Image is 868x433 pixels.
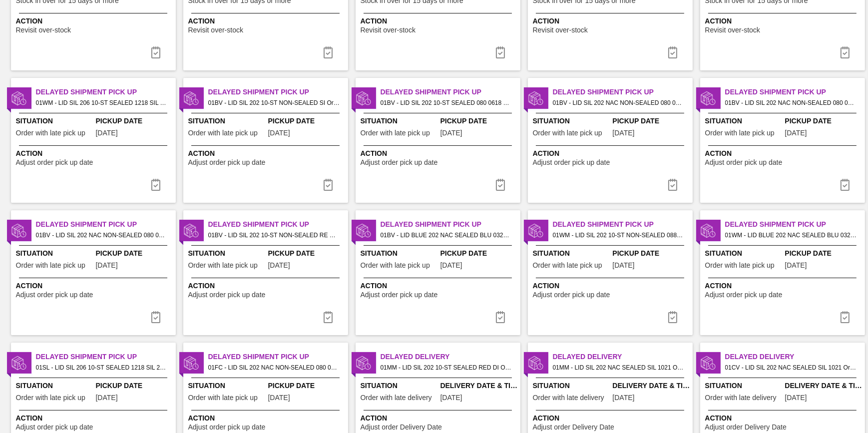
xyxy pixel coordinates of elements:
[705,159,783,166] span: Adjust order pick up date
[356,223,371,238] img: status
[268,394,290,402] span: 08/13/2025
[184,223,199,238] img: status
[833,307,857,327] div: Complete task: 6813912
[316,307,340,327] button: icon-task complete
[268,262,290,269] span: 08/12/2025
[11,91,26,106] img: status
[661,175,685,195] button: icon-task complete
[361,159,438,166] span: Adjust order pick up date
[533,248,610,259] span: Situation
[705,148,863,159] span: Action
[36,219,176,230] span: Delayed Shipment Pick Up
[96,129,118,137] span: 08/12/2025
[316,42,340,62] button: icon-task complete
[322,311,334,323] img: icon-task complete
[188,248,266,259] span: Situation
[533,26,588,34] span: Revisit over-stock
[494,311,506,323] img: icon-task complete
[188,129,258,137] span: Order with late pick up
[96,116,173,126] span: Pickup Date
[667,46,679,58] img: icon-task complete
[361,116,438,126] span: Situation
[528,91,543,106] img: status
[440,394,462,402] span: 08/13/2025,
[361,16,518,26] span: Action
[613,262,635,269] span: 08/13/2025
[188,413,346,424] span: Action
[705,248,783,259] span: Situation
[16,413,173,424] span: Action
[188,381,266,391] span: Situation
[268,129,290,137] span: 08/12/2025
[144,42,168,62] div: Complete task: 6817069
[322,46,334,58] img: icon-task complete
[833,42,857,62] button: icon-task complete
[188,16,346,26] span: Action
[528,356,543,371] img: status
[361,413,518,424] span: Action
[661,175,685,195] div: Complete task: 6813899
[613,394,635,402] span: 08/13/2025,
[16,148,173,159] span: Action
[705,424,787,431] span: Adjust order Delivery Date
[322,179,334,191] img: icon-task complete
[16,248,93,259] span: Situation
[208,352,348,362] span: Delayed Shipment Pick Up
[661,42,685,62] div: Complete task: 6817233
[533,381,610,391] span: Situation
[381,97,512,108] span: 01BV - LID SIL 202 10-ST SEALED 080 0618 ULT 06 Order - 769418
[533,129,602,137] span: Order with late pick up
[150,179,162,191] img: icon-task complete
[16,116,93,126] span: Situation
[361,262,430,269] span: Order with late pick up
[494,46,506,58] img: icon-task complete
[440,248,518,259] span: Pickup Date
[553,219,693,230] span: Delayed Shipment Pick Up
[440,262,462,269] span: 08/12/2025
[381,352,520,362] span: Delayed Delivery
[785,262,807,269] span: 08/13/2025
[361,381,438,391] span: Situation
[725,362,857,373] span: 01CV - LID SIL 202 NAC SEALED SIL 1021 Order - 766308
[833,307,857,327] button: icon-task complete
[533,16,690,26] span: Action
[833,175,857,195] button: icon-task complete
[381,87,520,97] span: Delayed Shipment Pick Up
[785,394,807,402] span: 08/07/2025,
[150,311,162,323] img: icon-task complete
[613,248,690,259] span: Pickup Date
[16,159,93,166] span: Adjust order pick up date
[725,352,865,362] span: Delayed Delivery
[705,116,783,126] span: Situation
[11,223,26,238] img: status
[361,281,518,291] span: Action
[661,307,685,327] div: Complete task: 6813911
[16,281,173,291] span: Action
[381,219,520,230] span: Delayed Shipment Pick Up
[785,116,863,126] span: Pickup Date
[268,248,346,259] span: Pickup Date
[144,307,168,327] button: icon-task complete
[16,424,93,431] span: Adjust order pick up date
[16,291,93,299] span: Adjust order pick up date
[661,307,685,327] button: icon-task complete
[528,223,543,238] img: status
[96,248,173,259] span: Pickup Date
[494,179,506,191] img: icon-task complete
[661,42,685,62] button: icon-task complete
[705,381,783,391] span: Situation
[361,394,432,402] span: Order with late delivery
[533,159,610,166] span: Adjust order pick up date
[613,116,690,126] span: Pickup Date
[701,223,716,238] img: status
[833,175,857,195] div: Complete task: 6813900
[144,175,168,195] div: Complete task: 6813895
[188,291,266,299] span: Adjust order pick up date
[785,381,863,391] span: Delivery Date & Time
[839,179,851,191] img: icon-task complete
[96,394,118,402] span: 08/13/2025
[96,262,118,269] span: 08/12/2025
[361,129,430,137] span: Order with late pick up
[553,362,685,373] span: 01MM - LID SIL 202 NAC SEALED SIL 1021 Order - 770471
[184,356,199,371] img: status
